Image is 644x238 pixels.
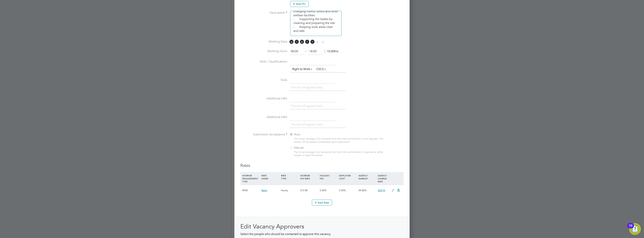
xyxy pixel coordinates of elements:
label: Manual [289,146,336,150]
input: 17:00 [308,48,322,55]
button: Open Resource Center, 10 new notifications [629,223,641,235]
label: Description [240,11,287,15]
a: x [324,67,326,72]
span: S [321,40,325,44]
span: 0.00% [339,189,346,192]
button: Add Rate [312,200,332,206]
label: Working Hours [240,49,287,53]
span: T [295,40,299,44]
div: The hiring manager's (or someone from the hirer) confirmation is required to either accept or rej... [294,151,385,157]
div: The hiring manager's (or someone from the hirer) confirmation is not required. The worker will be... [294,137,385,144]
div: WORKER ENGAGEMENT TYPE [241,172,261,185]
input: 08:00 [289,48,304,55]
span: 10.00hrs [325,49,338,53]
div: RATE TYPE [280,172,299,182]
div: RATE NAME [261,172,280,182]
div: PAYE [241,185,261,196]
div: AGENCY CHARGE RATE [377,172,390,185]
div: WORKER PAY RATE [299,172,319,182]
button: Add PO [290,1,309,7]
h3: Rates [240,163,404,168]
li: The list will appear here... [291,85,326,90]
li: CSCS [315,67,328,72]
span: Select the people who should be contacted to approve this vacancy. [240,232,331,236]
div: £13.85 [299,185,319,196]
li: The list will appear here... [291,104,326,109]
div: HOLIDAY PAY [319,172,338,182]
li: Right to Work [291,67,314,72]
h2: Edit Vacancy Approvers [240,223,404,231]
div: AGENCY MARKUP [358,172,377,182]
label: Auto [289,133,336,137]
label: Skills / Qualifications [240,60,287,64]
label: Submission Acceptance [240,133,287,137]
span: S [316,40,320,44]
span: £20.75 [378,189,385,192]
div: 10 [629,226,632,231]
span: T [305,40,309,44]
span: F [310,40,315,44]
span: ‐ [305,49,307,53]
li: The list will appear here... [291,122,326,127]
span: 0.00% [320,189,326,192]
span: Basic [262,189,267,192]
label: Tools [240,78,287,82]
span: 49.82% [359,189,367,192]
label: Working Days [240,40,287,44]
div: Hourly [280,185,299,196]
a: x [310,67,313,72]
label: Additional H&S [240,115,287,119]
div: EMPLOYER COST [338,172,357,182]
label: Additional H&S [240,97,287,101]
span: M [289,40,294,44]
span: W [300,40,304,44]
